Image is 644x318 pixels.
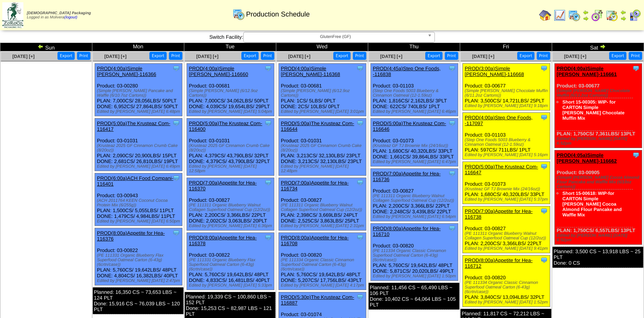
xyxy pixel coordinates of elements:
[356,119,364,127] img: Tooltip
[380,54,402,59] a: [DATE] [+]
[281,143,366,153] div: (Krusteaz 2025 GF Cinnamon Crumb Cake (8/20oz))
[97,278,182,283] div: Edited by [PERSON_NAME] [DATE] 2:47pm
[172,174,180,182] img: Tooltip
[2,2,23,28] img: zoroco-logo-small.webp
[555,150,642,245] div: Product: 03-00905 PLAN: 1,750CS / 6,557LBS / 13PLT
[279,64,366,116] div: Product: 03-00681 PLAN: 1CS / 5LBS / 0PLT DONE: 2CS / 10LBS / 0PLT
[465,115,533,126] a: PROD(4:00a)Step One Foods, -117097
[465,246,550,251] div: Edited by [PERSON_NAME] [DATE] 9:41pm
[93,287,184,314] div: Planned: 16,350 CS ~ 73,653 LBS ~ 124 PLT Done: 15,916 CS ~ 76,039 LBS ~ 120 PLT
[463,162,550,204] div: Product: 03-01073 PLAN: 1,680CS / 40,320LBS / 33PLT
[172,119,180,127] img: Tooltip
[189,283,274,288] div: Edited by [PERSON_NAME] [DATE] 5:33pm
[465,89,550,98] div: (Simple [PERSON_NAME] Chocolate Muffin (6/11.2oz Cartons))
[95,64,182,116] div: Product: 03-00280 PLAN: 7,000CS / 28,056LBS / 50PLT DONE: 6,952CS / 27,864LBS / 50PLT
[281,294,354,306] a: PROD(5:30p)The Krusteaz Com-116887
[279,233,366,290] div: Product: 03-00820 PLAN: 5,760CS / 19,642LBS / 48PLT DONE: 5,207CS / 17,756LBS / 43PLT
[281,120,354,132] a: PROD(5:00a)The Krusteaz Com-116644
[97,143,182,153] div: (Krusteaz 2025 GF Cinnamon Crumb Cake (8/20oz))
[169,52,182,60] button: Print
[620,15,626,21] img: arrowright.gif
[465,138,550,147] div: (Step One Foods 5003 Blueberry & Cinnamon Oatmeal (12-1.59oz)
[557,89,642,98] div: (Simple [PERSON_NAME] Chocolate Muffin (6/11.2oz Cartons))
[246,10,310,18] span: Production Schedule
[247,32,424,41] span: GlutenFree (GF)
[241,52,259,60] button: Export
[356,179,364,186] img: Tooltip
[233,8,245,20] img: calendarprod.gif
[264,64,272,72] img: Tooltip
[517,52,534,60] button: Export
[564,54,586,59] a: [DATE] [+]
[632,151,640,159] img: Tooltip
[97,219,182,224] div: Edited by [PERSON_NAME] [DATE] 6:50pm
[463,113,550,160] div: Product: 03-01103 PLAN: 597CS / 711LBS / 1PLT
[333,52,351,60] button: Export
[97,89,182,98] div: (Simple [PERSON_NAME] Pancake and Waffle (6/10.7oz Cartons))
[465,153,550,157] div: Edited by [PERSON_NAME] [DATE] 5:16pm
[356,293,364,301] img: Tooltip
[97,164,182,169] div: Edited by [PERSON_NAME] [DATE] 6:49pm
[373,66,441,77] a: PROD(4:45a)Step One Foods, -116838
[279,178,366,231] div: Product: 03-00827 PLAN: 2,398CS / 3,669LBS / 24PLT DONE: 2,525CS / 3,863LBS / 25PLT
[189,203,274,212] div: (PE 111311 Organic Blueberry Walnut Collagen Superfood Oatmeal Cup (12/2oz))
[629,52,642,60] button: Print
[465,280,550,294] div: (PE 111334 Organic Classic Cinnamon Superfood Oatmeal Carton (6-43g)(6crtn/case))
[557,66,617,77] a: PROD(4:00a)Simple [PERSON_NAME]-116661
[149,52,167,60] button: Export
[373,109,458,114] div: Edited by [PERSON_NAME] [DATE] 6:46pm
[371,169,458,221] div: Product: 03-00827 PLAN: 2,200CS / 3,366LBS / 22PLT DONE: 2,248CS / 3,439LBS / 22PLT
[373,120,446,132] a: PROD(5:00a)The Krusteaz Com-116646
[562,99,624,121] a: Short 15-00305: WIP- for CARTON Simple [PERSON_NAME] Chocolate Muffin Mix
[448,170,456,177] img: Tooltip
[373,214,458,219] div: Edited by [PERSON_NAME] [DATE] 6:54pm
[92,43,184,51] td: Mon
[172,64,180,72] img: Tooltip
[264,119,272,127] img: Tooltip
[97,120,170,132] a: PROD(5:00a)The Krusteaz Com-116417
[187,178,274,231] div: Product: 03-00827 PLAN: 2,200CS / 3,366LBS / 22PLT DONE: 2,002CS / 3,063LBS / 20PLT
[472,54,494,59] a: [DATE] [+]
[97,175,173,187] a: PROD(6:00a)ACH Food Compani-116401
[187,119,274,176] div: Product: 03-01031 PLAN: 4,379CS / 43,790LBS / 32PLT DONE: 4,379CS / 43,790LBS / 32PLT
[540,256,548,264] img: Tooltip
[187,64,274,116] div: Product: 03-00681 PLAN: 7,000CS / 34,062LBS / 50PLT DONE: 4,039CS / 19,654LBS / 29PLT
[445,52,458,60] button: Print
[38,43,44,49] img: arrowleft.gif
[555,64,642,148] div: Product: 03-00677 PLAN: 1,750CS / 7,361LBS / 13PLT
[57,52,75,60] button: Export
[583,15,589,21] img: arrowright.gif
[552,247,643,268] div: Planned: 3,500 CS ~ 13,918 LBS ~ 25 PLT Done: 0 CS
[187,233,274,290] div: Product: 03-00822 PLAN: 5,760CS / 19,642LBS / 48PLT DONE: 4,833CS / 16,481LBS / 40PLT
[557,233,642,242] div: Edited by [PERSON_NAME] [DATE] 6:52pm
[281,89,366,98] div: (Simple [PERSON_NAME] (6/12.9oz Cartons))
[465,197,550,202] div: Edited by [PERSON_NAME] [DATE] 5:37pm
[465,66,524,77] a: PROD(3:00a)Simple [PERSON_NAME]-116668
[557,137,642,146] div: Edited by [PERSON_NAME] [DATE] 6:52pm
[95,173,182,226] div: Product: 03-00943 PLAN: 1,500CS / 5,055LBS / 11PLT DONE: 1,479CS / 4,984LBS / 11PLT
[281,109,366,114] div: Edited by [PERSON_NAME] [DATE] 3:01pm
[591,9,603,21] img: calendarblend.gif
[189,258,274,272] div: (PE 111331 Organic Blueberry Flax Superfood Oatmeal Carton (6-43g)(6crtn/case))
[281,258,366,272] div: (PE 111334 Organic Classic Cinnamon Superfood Oatmeal Carton (6-43g)(6crtn/case))
[104,54,126,59] a: [DATE] [+]
[64,15,77,20] a: (logout)
[281,180,349,191] a: PROD(7:00a)Appetite for Hea-116734
[373,194,458,203] div: (PE 111311 Organic Blueberry Walnut Collagen Superfood Oatmeal Cup (12/2oz))
[276,43,368,51] td: Wed
[463,64,550,110] div: Product: 03-00677 PLAN: 3,500CS / 14,721LBS / 25PLT
[27,11,91,20] span: Logged in as Molivera
[568,9,580,21] img: calendarprod.gif
[465,187,550,191] div: (Krusteaz GF TJ Brownie Mix (24/16oz))
[629,9,641,21] img: calendarcustomer.gif
[261,52,274,60] button: Print
[97,66,156,77] a: PROD(4:00a)Simple [PERSON_NAME]-116366
[373,171,441,182] a: PROD(7:00a)Appetite for Hea-116736
[606,9,618,21] img: calendarinout.gif
[288,54,310,59] span: [DATE] [+]
[281,203,366,212] div: (PE 111311 Organic Blueberry Walnut Collagen Superfood Oatmeal Cup (12/2oz))
[448,224,456,232] img: Tooltip
[465,104,550,108] div: Edited by [PERSON_NAME] [DATE] 9:18pm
